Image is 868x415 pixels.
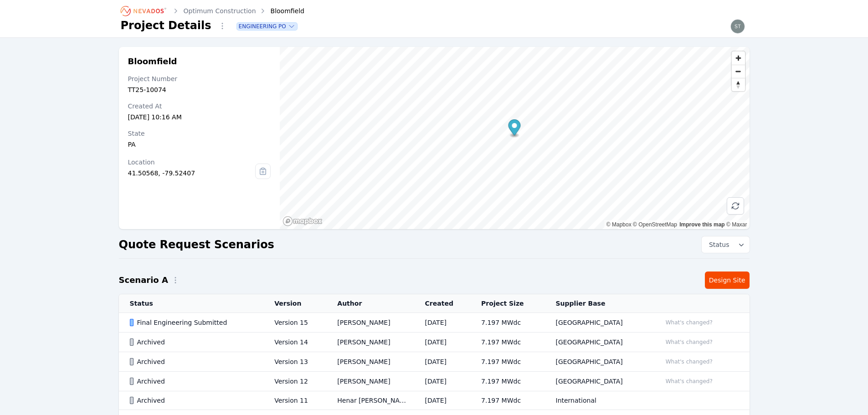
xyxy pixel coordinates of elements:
div: PA [128,140,271,149]
a: Optimum Construction [184,6,256,15]
td: [DATE] [414,333,471,352]
td: 7.197 MWdc [470,313,544,333]
td: Version 14 [263,333,326,352]
h2: Scenario A [119,274,168,287]
tr: ArchivedVersion 14[PERSON_NAME][DATE]7.197 MWdc[GEOGRAPHIC_DATA]What's changed? [119,333,750,352]
div: Created At [128,102,271,111]
td: [DATE] [414,313,471,333]
a: Maxar [726,221,747,228]
th: Project Size [470,294,544,313]
th: Version [263,294,326,313]
tr: ArchivedVersion 12[PERSON_NAME][DATE]7.197 MWdc[GEOGRAPHIC_DATA]What's changed? [119,372,750,391]
button: What's changed? [662,376,717,386]
button: Zoom in [732,51,745,65]
button: Reset bearing to north [732,78,745,91]
td: 7.197 MWdc [470,333,544,352]
button: Zoom out [732,65,745,78]
th: Created [414,294,471,313]
td: [GEOGRAPHIC_DATA] [545,333,651,352]
div: 41.50568, -79.52407 [128,169,256,178]
td: [DATE] [414,391,471,410]
span: Status [705,240,729,249]
td: [PERSON_NAME] [326,352,414,372]
td: 7.197 MWdc [470,352,544,372]
h2: Bloomfield [128,56,271,67]
div: Archived [130,338,259,347]
td: Version 11 [263,391,326,410]
td: 7.197 MWdc [470,372,544,391]
td: [PERSON_NAME] [326,333,414,352]
img: steve.mustaro@nevados.solar [730,19,745,34]
h2: Quote Request Scenarios [119,237,274,252]
span: Zoom out [732,65,745,78]
button: What's changed? [662,357,717,367]
button: What's changed? [662,337,717,347]
a: Design Site [705,272,750,289]
th: Author [326,294,414,313]
a: Mapbox [606,221,632,228]
span: Reset bearing to north [732,78,745,91]
td: 7.197 MWdc [470,391,544,410]
div: Final Engineering Submitted [130,318,259,327]
td: [PERSON_NAME] [326,313,414,333]
div: State [128,129,271,138]
td: [PERSON_NAME] [326,372,414,391]
tr: Final Engineering SubmittedVersion 15[PERSON_NAME][DATE]7.197 MWdc[GEOGRAPHIC_DATA]What's changed? [119,313,750,333]
div: Map marker [508,119,521,138]
td: Version 13 [263,352,326,372]
div: Archived [130,377,259,386]
a: OpenStreetMap [633,221,677,228]
td: Henar [PERSON_NAME] [326,391,414,410]
th: Status [119,294,264,313]
button: Status [702,236,750,253]
tr: ArchivedVersion 11Henar [PERSON_NAME][DATE]7.197 MWdcInternational [119,391,750,410]
td: International [545,391,651,410]
td: [GEOGRAPHIC_DATA] [545,372,651,391]
td: Version 15 [263,313,326,333]
td: [GEOGRAPHIC_DATA] [545,352,651,372]
h1: Project Details [121,18,211,33]
a: Mapbox homepage [282,216,323,226]
div: Archived [130,357,259,366]
div: Project Number [128,74,271,83]
button: Engineering PO [237,23,297,30]
td: [GEOGRAPHIC_DATA] [545,313,651,333]
div: Bloomfield [258,6,304,15]
tr: ArchivedVersion 13[PERSON_NAME][DATE]7.197 MWdc[GEOGRAPHIC_DATA]What's changed? [119,352,750,372]
td: [DATE] [414,372,471,391]
div: Location [128,158,256,167]
div: [DATE] 10:16 AM [128,113,271,122]
button: What's changed? [662,318,717,328]
nav: Breadcrumb [121,4,305,18]
th: Supplier Base [545,294,651,313]
a: Improve this map [679,221,724,228]
div: Archived [130,396,259,405]
div: TT25-10074 [128,85,271,94]
td: [DATE] [414,352,471,372]
td: Version 12 [263,372,326,391]
canvas: Map [280,47,749,229]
